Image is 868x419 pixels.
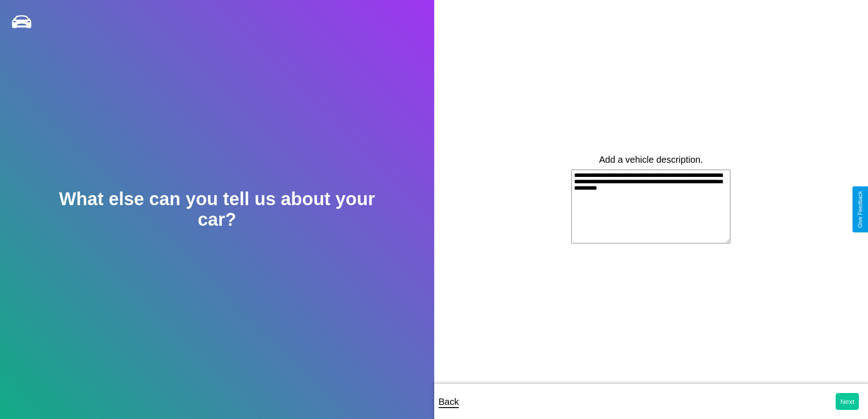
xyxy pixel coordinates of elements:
[599,155,703,165] label: Add a vehicle description.
[43,189,390,230] h2: What else can you tell us about your car?
[836,393,859,410] button: Next
[857,191,863,228] div: Give Feedback
[439,393,459,410] p: Back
